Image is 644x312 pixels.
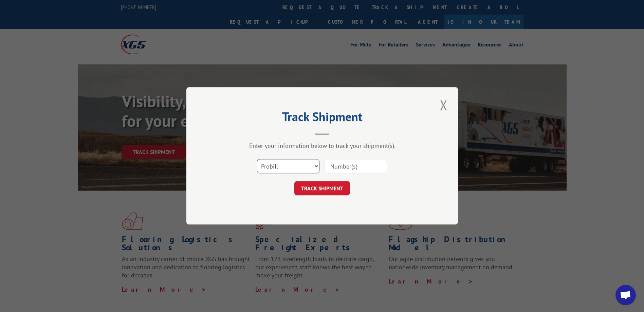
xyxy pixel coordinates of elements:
[220,112,424,125] h2: Track Shipment
[615,285,636,305] a: Open chat
[294,181,350,196] button: TRACK SHIPMENT
[220,142,424,150] div: Enter your information below to track your shipment(s).
[438,96,449,114] button: Close modal
[325,159,387,174] input: Number(s)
